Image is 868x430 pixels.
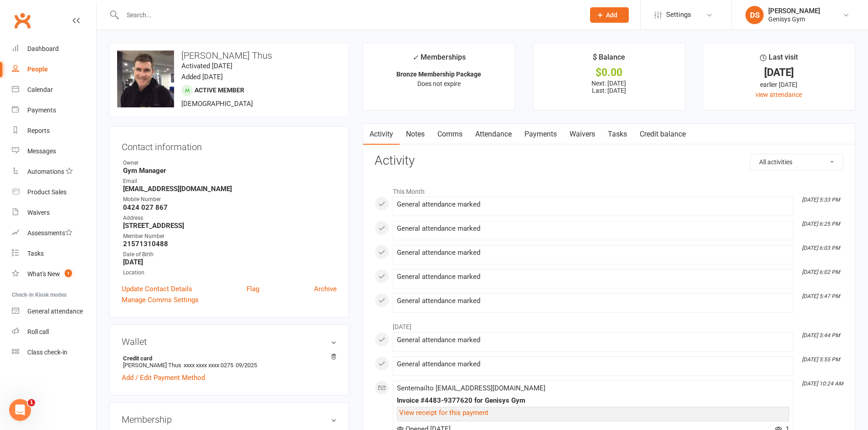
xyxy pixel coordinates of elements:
[397,397,789,405] div: Invoice #4483-9377620 for Genisys Gym
[375,317,843,332] li: [DATE]
[802,293,840,299] i: [DATE] 5:47 PM
[666,5,691,25] span: Settings
[12,162,96,182] a: Automations
[181,62,232,70] time: Activated [DATE]
[400,124,431,145] a: Notes
[541,80,677,94] p: Next: [DATE] Last: [DATE]
[117,51,174,107] img: image1719214739.png
[27,127,50,134] div: Reports
[122,372,205,383] a: Add / Edit Payment Method
[745,6,764,24] div: DS
[12,141,96,162] a: Messages
[314,283,337,294] a: Archive
[123,203,337,212] strong: 0424 027 867
[802,245,840,251] i: [DATE] 6:03 PM
[768,15,820,23] div: Genisys Gym
[122,354,337,370] li: [PERSON_NAME] Thus
[123,232,337,241] div: Member Number
[122,294,199,305] a: Manage Comms Settings
[117,51,341,61] h3: [PERSON_NAME] Thus
[397,384,545,392] span: Sent email to [EMAIL_ADDRESS][DOMAIN_NAME]
[181,100,253,108] span: [DEMOGRAPHIC_DATA]
[397,297,789,305] div: General attendance marked
[12,322,96,342] a: Roll call
[590,7,629,23] button: Add
[27,86,53,93] div: Calendar
[123,159,337,167] div: Owner
[27,106,56,114] div: Payments
[12,182,96,202] a: Product Sales
[27,270,60,278] div: What's New
[12,80,96,100] a: Calendar
[802,269,840,275] i: [DATE] 6:02 PM
[123,177,337,186] div: Email
[363,124,400,145] a: Activity
[802,197,840,203] i: [DATE] 5:33 PM
[122,283,192,294] a: Update Contact Details
[122,337,337,347] h3: Wallet
[123,185,337,193] strong: [EMAIL_ADDRESS][DOMAIN_NAME]
[802,356,840,363] i: [DATE] 5:55 PM
[12,342,96,363] a: Class kiosk mode
[397,201,789,208] div: General attendance marked
[123,214,337,223] div: Address
[122,415,337,425] h3: Membership
[711,80,847,90] div: earlier [DATE]
[563,124,601,145] a: Waivers
[12,59,96,80] a: People
[12,243,96,264] a: Tasks
[399,409,488,417] a: View receipt for this payment
[27,66,48,73] div: People
[27,250,44,257] div: Tasks
[123,222,337,230] strong: [STREET_ADDRESS]
[184,362,233,369] span: xxxx xxxx xxxx 0275
[27,209,50,216] div: Waivers
[27,349,67,356] div: Class check-in
[120,9,578,21] input: Search...
[12,202,96,223] a: Waivers
[755,91,802,98] a: view attendance
[375,182,843,197] li: This Month
[11,9,34,32] a: Clubworx
[247,283,259,294] a: Flag
[27,328,49,335] div: Roll call
[711,68,847,77] div: [DATE]
[760,51,798,68] div: Last visit
[412,53,418,62] i: ✓
[417,80,461,87] span: Does not expire
[397,249,789,257] div: General attendance marked
[195,86,244,94] span: Active member
[123,250,337,259] div: Date of Birth
[123,167,337,175] strong: Gym Manager
[123,355,332,362] strong: Credit card
[123,195,337,204] div: Mobile Number
[802,221,840,227] i: [DATE] 6:25 PM
[12,264,96,284] a: What's New1
[27,308,83,315] div: General attendance
[802,332,840,339] i: [DATE] 5:44 PM
[122,138,337,152] h3: Contact information
[633,124,692,145] a: Credit balance
[12,100,96,121] a: Payments
[123,258,337,266] strong: [DATE]
[396,71,481,78] strong: Bronze Membership Package
[397,336,789,344] div: General attendance marked
[27,45,59,52] div: Dashboard
[606,11,617,19] span: Add
[12,39,96,59] a: Dashboard
[601,124,633,145] a: Tasks
[397,360,789,368] div: General attendance marked
[123,268,337,277] div: Location
[123,240,337,248] strong: 21571310488
[541,68,677,77] div: $0.00
[12,121,96,141] a: Reports
[27,229,72,237] div: Assessments
[469,124,518,145] a: Attendance
[397,273,789,281] div: General attendance marked
[27,168,64,175] div: Automations
[236,362,257,369] span: 09/2025
[181,73,223,81] time: Added [DATE]
[518,124,563,145] a: Payments
[412,51,466,68] div: Memberships
[27,188,67,196] div: Product Sales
